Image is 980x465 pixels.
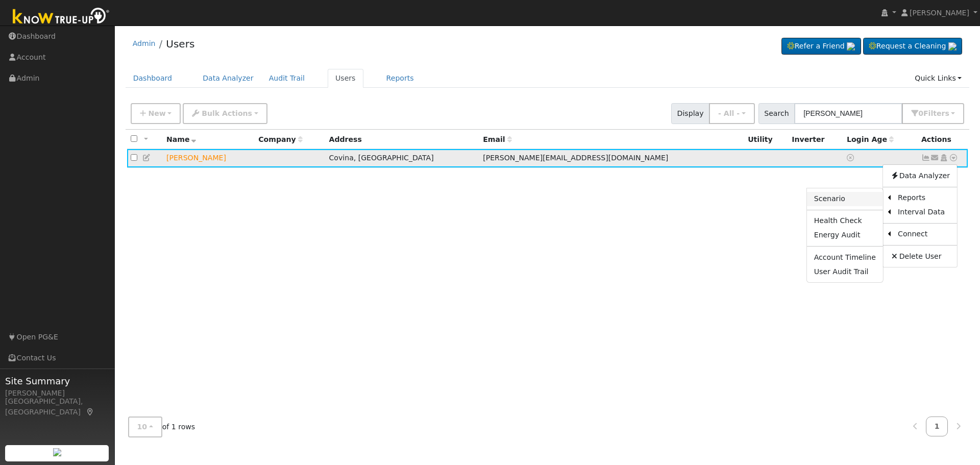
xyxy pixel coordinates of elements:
[948,42,957,51] img: retrieve
[921,154,930,162] a: Not connected
[202,109,252,117] span: Bulk Actions
[483,154,668,162] span: [PERSON_NAME][EMAIL_ADDRESS][DOMAIN_NAME]
[847,135,894,143] span: Days since last login
[945,109,949,117] span: s
[883,168,957,183] a: Data Analyzer
[847,154,856,162] a: No login access
[328,69,363,88] a: Users
[807,192,883,206] a: Scenario Report
[126,69,180,88] a: Dashboard
[128,417,162,437] button: 10
[926,417,948,436] a: 1
[891,191,957,205] a: Reports
[781,38,861,55] a: Refer a Friend
[794,103,902,124] input: Search
[923,109,949,117] span: Filter
[483,135,511,143] span: Email
[142,154,152,162] a: Edit User
[163,149,255,168] td: Lead
[166,38,194,50] a: Users
[907,69,969,88] a: Quick Links
[133,39,156,47] a: Admin
[807,264,883,279] a: User Audit Trail
[329,134,476,145] div: Address
[148,109,165,117] span: New
[863,38,962,55] a: Request a Cleaning
[128,417,195,437] span: of 1 rows
[891,205,957,219] a: Interval Data
[166,135,197,143] span: Name
[883,249,957,263] a: Delete User
[902,103,964,124] button: 0Filters
[5,388,109,399] div: [PERSON_NAME]
[807,214,883,228] a: Health Check Report
[195,69,261,88] a: Data Analyzer
[807,250,883,264] a: Account Timeline Report
[86,408,95,416] a: Map
[183,103,267,124] button: Bulk Actions
[326,149,480,168] td: Covina, [GEOGRAPHIC_DATA]
[258,135,302,143] span: Company name
[5,374,109,388] span: Site Summary
[709,103,755,124] button: - All -
[939,154,948,162] a: Login As
[758,103,795,124] span: Search
[5,396,109,418] div: [GEOGRAPHIC_DATA], [GEOGRAPHIC_DATA]
[8,6,115,29] img: Know True-Up
[891,227,957,241] a: Connect
[910,9,969,17] span: [PERSON_NAME]
[949,153,958,163] a: Other actions
[671,103,709,124] span: Display
[930,153,940,163] a: tiffany@teekaytrading.com
[53,448,61,456] img: retrieve
[131,103,181,124] button: New
[921,134,964,145] div: Actions
[847,42,855,51] img: retrieve
[379,69,422,88] a: Reports
[748,134,785,145] div: Utility
[137,423,148,431] span: 10
[261,69,312,88] a: Audit Trail
[792,134,840,145] div: Inverter
[807,228,883,242] a: Energy Audit Report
